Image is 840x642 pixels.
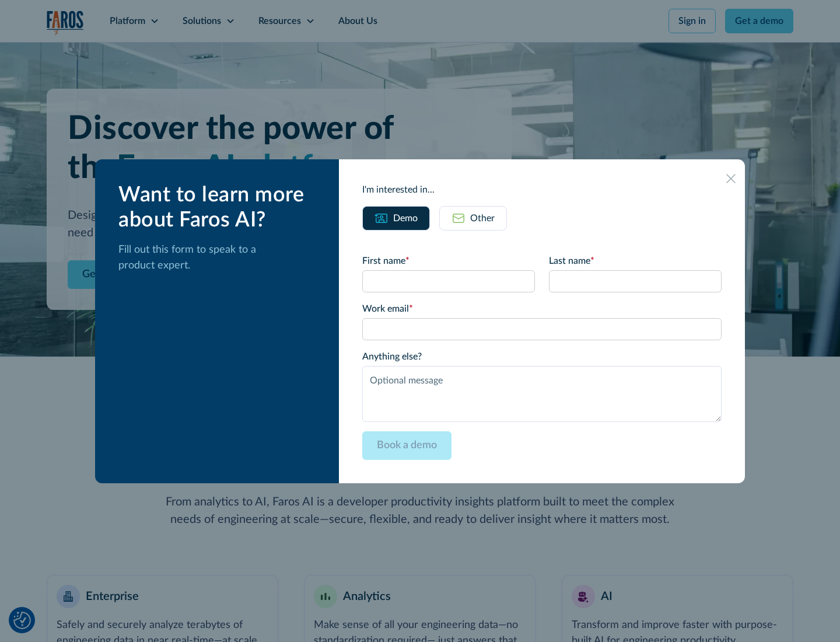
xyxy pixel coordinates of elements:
p: Fill out this form to speak to a product expert. [118,242,320,274]
label: Last name [549,254,722,268]
label: Anything else? [362,350,722,364]
div: I'm interested in... [362,183,722,197]
input: Book a demo [362,431,452,460]
div: Other [470,211,495,225]
form: Email Form [362,254,722,460]
div: Demo [393,211,418,225]
div: Want to learn more about Faros AI? [118,183,320,233]
label: Work email [362,302,722,316]
label: First name [362,254,535,268]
